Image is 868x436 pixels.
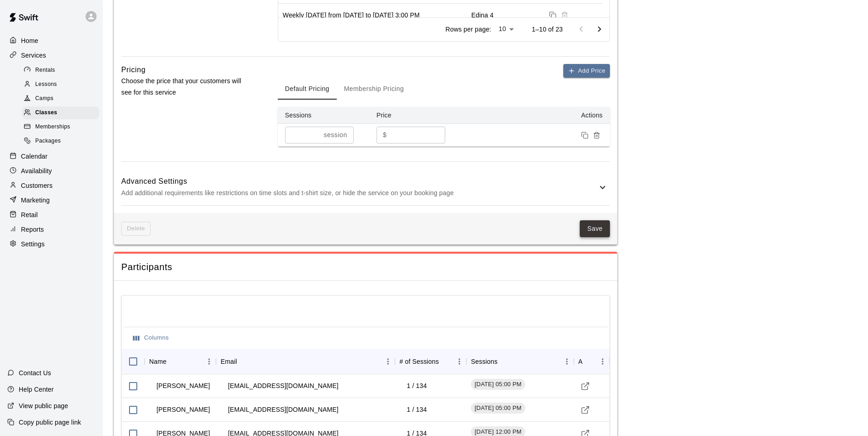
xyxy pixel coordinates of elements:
a: Calendar [7,149,96,163]
button: Default Pricing [278,78,337,100]
button: Sort [583,355,596,368]
div: Camps [22,92,99,105]
h6: Pricing [121,64,146,76]
p: Settings [21,239,45,249]
div: # of Sessions [395,349,466,374]
div: Name [149,349,167,374]
a: Reports [7,223,96,236]
a: Services [7,48,96,62]
button: Duplicate price [579,129,591,141]
button: Duplicate sessions [547,9,559,21]
span: This class can't be deleted because its tied to: credits, [121,222,151,236]
td: 1 / 134 [399,374,434,398]
div: Rentals [22,64,99,77]
div: Actions [578,349,583,374]
td: [EMAIL_ADDRESS][DOMAIN_NAME] [221,398,345,422]
p: Choose the price that your customers will see for this service [121,75,248,98]
a: Camps [22,92,103,106]
div: Weekly on Thursday from 10/9/2025 to 10/30/2025 at 3:00 PM [283,11,420,20]
button: Membership Pricing [337,78,411,100]
span: Participants [121,261,610,273]
td: [PERSON_NAME] [149,398,217,422]
p: Marketing [21,196,50,205]
p: Retail [21,210,38,219]
span: Classes [35,108,57,117]
th: Actions [461,107,610,124]
button: Sort [439,355,452,368]
a: Customers [7,179,96,192]
p: Services [21,51,46,60]
button: Sort [497,355,510,368]
div: 10 [495,22,518,36]
button: Menu [381,355,395,368]
div: Lessons [22,78,99,91]
th: Price [369,107,461,124]
span: [DATE] 05:00 PM [471,404,525,413]
p: session [323,130,347,140]
a: Home [7,34,96,48]
a: Packages [22,134,103,149]
a: Marketing [7,193,96,207]
p: $ [383,130,387,140]
button: Sort [237,355,250,368]
p: Reports [21,225,44,234]
button: Menu [596,355,609,368]
td: 1 / 134 [399,398,434,422]
a: Visit customer profile [578,403,592,417]
a: Rentals [22,63,103,77]
span: [DATE] 05:00 PM [471,380,525,389]
div: Advanced SettingsAdd additional requirements like restrictions on time slots and t-shirt size, or... [121,169,610,205]
div: Name [145,349,216,374]
div: Memberships [22,121,99,133]
p: Customers [21,181,53,190]
button: Sort [167,355,179,368]
div: Packages [22,135,99,148]
button: Save [580,220,610,237]
p: Contact Us [19,368,51,378]
a: Visit customer profile [578,379,592,393]
p: View public page [19,401,68,410]
p: 1–10 of 23 [532,25,563,34]
div: Sessions [466,349,573,374]
button: Add Price [563,64,610,78]
p: Availability [21,166,52,175]
div: Actions [574,349,609,374]
span: Camps [35,94,54,103]
span: Memberships [35,122,70,132]
a: Settings [7,237,96,251]
p: Home [21,36,38,45]
a: Classes [22,106,103,120]
div: Classes [22,106,99,119]
div: Sessions [471,349,497,374]
p: Calendar [21,152,48,161]
p: Copy public page link [19,418,81,427]
span: Lessons [35,80,57,89]
div: Edina 4 [471,11,494,20]
span: Rentals [35,66,55,75]
button: Menu [202,355,216,368]
p: Rows per page: [445,25,491,34]
div: Email [216,349,395,374]
a: Availability [7,164,96,178]
th: Sessions [278,107,369,124]
button: Go to next page [590,20,609,38]
a: Retail [7,208,96,222]
div: # of Sessions [399,349,439,374]
button: Remove price [591,129,603,141]
a: Lessons [22,77,103,91]
a: Memberships [22,120,103,134]
span: Session cannot be deleted because it is in the past [559,11,571,18]
p: Add additional requirements like restrictions on time slots and t-shirt size, or hide the service... [121,187,597,199]
div: Email [221,349,237,374]
h6: Advanced Settings [121,175,597,187]
button: Menu [560,355,574,368]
